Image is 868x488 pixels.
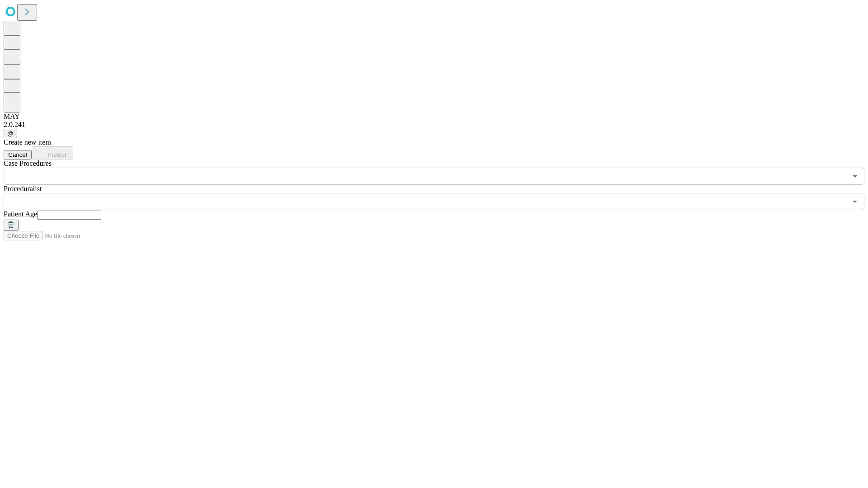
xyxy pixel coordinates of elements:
[849,170,861,183] button: Open
[47,151,66,158] span: Predict
[8,151,27,158] span: Cancel
[4,160,52,167] span: Scheduled Procedure
[4,113,864,121] div: MAY
[4,121,864,129] div: 2.0.241
[4,185,42,192] span: Proceduralist
[4,138,51,146] span: Create new item
[7,130,14,137] span: @
[4,210,37,218] span: Patient Age
[4,129,17,138] button: @
[32,146,73,160] button: Predict
[4,150,32,160] button: Cancel
[849,195,861,208] button: Open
